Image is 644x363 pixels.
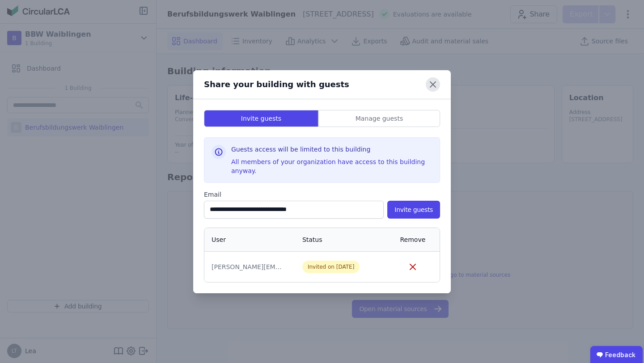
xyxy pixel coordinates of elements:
[204,190,384,199] label: Email
[204,78,349,91] div: Share your building with guests
[302,235,322,244] div: Status
[387,201,440,219] button: Invite guests
[204,110,318,127] div: Invite guests
[212,262,283,271] div: [PERSON_NAME][EMAIL_ADDRESS][DOMAIN_NAME]
[319,110,440,127] div: Manage guests
[231,157,432,175] div: All members of your organization have access to this building anyway.
[231,145,432,157] h3: Guests access will be limited to this building
[400,235,425,244] div: Remove
[302,261,360,273] div: Invited on [DATE]
[212,235,226,244] div: User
